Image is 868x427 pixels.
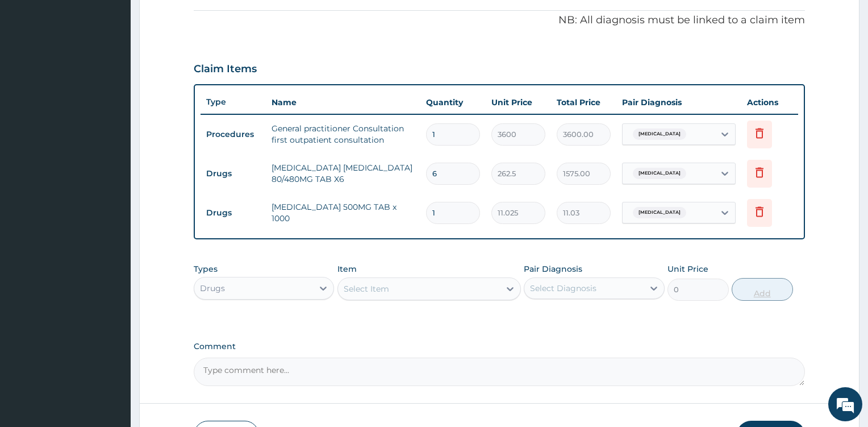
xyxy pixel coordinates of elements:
[420,91,486,114] th: Quantity
[524,263,582,275] label: Pair Diagnosis
[194,13,805,28] p: NB: All diagnosis must be linked to a claim item
[530,283,596,294] div: Select Diagnosis
[616,91,741,114] th: Pair Diagnosis
[194,342,805,351] label: Comment
[344,283,389,295] div: Select Item
[486,91,551,114] th: Unit Price
[732,278,793,301] button: Add
[6,310,216,350] textarea: Type your message and hit 'Enter'
[741,91,798,114] th: Actions
[201,163,266,184] td: Drugs
[337,263,357,275] label: Item
[200,283,225,294] div: Drugs
[66,143,157,258] span: We're online!
[59,64,191,78] div: Chat with us now
[266,117,420,151] td: General practitioner Consultation first outpatient consultation
[667,263,708,275] label: Unit Price
[194,63,257,76] h3: Claim Items
[266,91,420,114] th: Name
[194,264,218,274] label: Types
[201,202,266,223] td: Drugs
[633,207,686,218] span: [MEDICAL_DATA]
[201,124,266,145] td: Procedures
[633,168,686,179] span: [MEDICAL_DATA]
[186,6,214,33] div: Minimize live chat window
[21,57,46,85] img: d_794563401_company_1708531726252_794563401
[201,92,266,113] th: Type
[266,156,420,190] td: [MEDICAL_DATA] [MEDICAL_DATA] 80/480MG TAB X6
[551,91,616,114] th: Total Price
[266,196,420,230] td: [MEDICAL_DATA] 500MG TAB x 1000
[633,128,686,140] span: [MEDICAL_DATA]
